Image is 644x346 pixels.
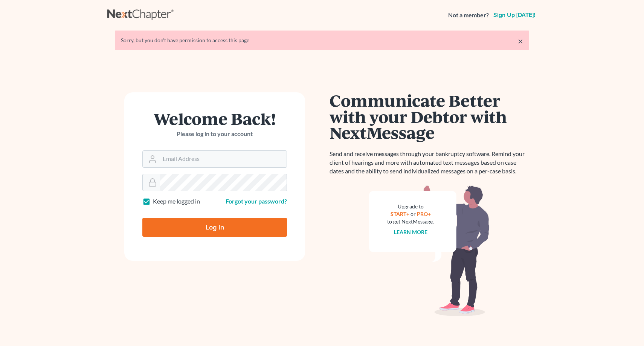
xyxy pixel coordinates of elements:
a: Learn more [394,229,427,235]
a: Forgot your password? [226,197,287,205]
a: PRO+ [417,211,431,217]
div: Upgrade to [387,203,434,210]
p: Send and receive messages through your bankruptcy software. Remind your client of hearings and mo... [330,150,529,176]
label: Keep me logged in [153,197,200,206]
div: Sorry, but you don't have permission to access this page [121,37,523,44]
a: Sign up [DATE]! [492,12,537,18]
input: Log In [142,218,287,237]
span: or [411,211,416,217]
h1: Welcome Back! [142,110,287,127]
strong: Not a member? [448,11,489,20]
p: Please log in to your account [142,130,287,138]
input: Email Address [160,151,287,167]
a: START+ [391,211,409,217]
h1: Communicate Better with your Debtor with NextMessage [330,92,529,141]
img: nextmessage_bg-59042aed3d76b12b5cd301f8e5b87938c9018125f34e5fa2b7a6b67550977c72.svg [369,185,490,317]
a: × [518,37,523,46]
div: to get NextMessage. [387,218,434,225]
